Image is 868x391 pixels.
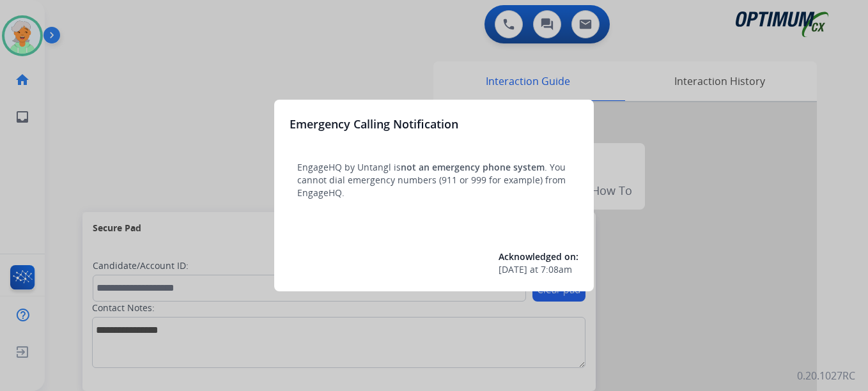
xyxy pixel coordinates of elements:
p: 0.20.1027RC [797,368,855,383]
span: Acknowledged on: [499,250,578,263]
span: not an emergency phone system [401,161,545,173]
p: EngageHQ by Untangl is . You cannot dial emergency numbers (911 or 999 for example) from EngageHQ. [297,161,571,199]
h3: Emergency Calling Notification [290,115,458,133]
div: at [499,263,578,276]
span: 7:08am [541,263,572,276]
span: [DATE] [499,263,527,276]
